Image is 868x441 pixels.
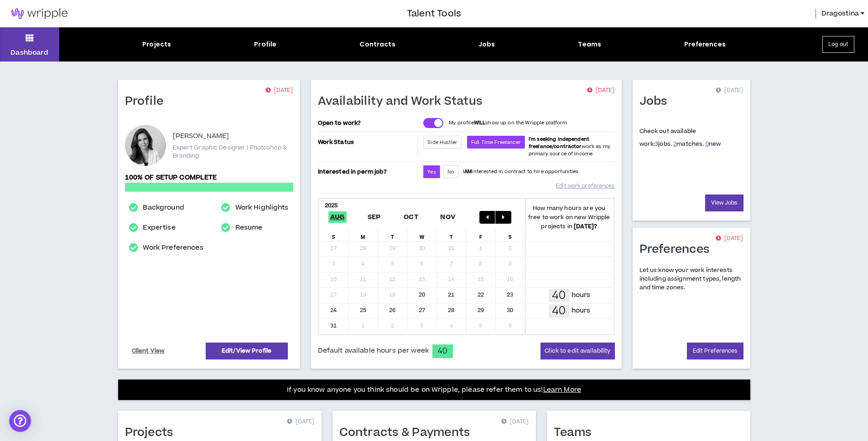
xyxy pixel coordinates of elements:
[143,222,175,233] a: Expertise
[125,94,171,109] h1: Profile
[173,144,293,160] p: Expert Graphic Designer | Photoshop & Branding
[339,426,477,440] h1: Contracts & Payments
[574,222,597,231] b: [DATE] ?
[716,86,743,95] p: [DATE]
[318,136,416,149] p: Work Status
[206,343,288,359] a: Edit/View Profile
[639,266,743,292] p: Let us know your work interests including assignment types, length and time zones.
[706,140,709,148] a: 0
[716,234,743,243] p: [DATE]
[447,169,454,175] span: No
[501,417,529,426] p: [DATE]
[449,119,567,127] p: My profile show up on the Wripple platform
[572,290,591,300] p: hours
[366,211,383,223] span: Sep
[287,385,581,395] p: If you know anyone you think should be on Wripple, please refer them to us!
[572,306,591,316] p: hours
[587,86,614,95] p: [DATE]
[378,227,408,241] div: T
[10,48,48,57] p: Dashboard
[541,343,614,359] button: Click to edit availability
[639,94,674,109] h1: Jobs
[143,202,184,213] a: Background
[143,242,203,253] a: Work Preferences
[427,169,436,175] span: Yes
[543,385,581,395] a: Learn More
[639,127,721,148] p: Check out available work:
[466,227,496,241] div: F
[464,168,472,175] strong: AM
[705,195,743,211] a: View Jobs
[319,227,349,241] div: S
[554,426,598,440] h1: Teams
[407,7,461,21] h3: Talent Tools
[142,40,171,49] div: Projects
[655,140,672,148] span: jobs.
[463,168,579,175] p: I interested in contract to hire opportunities
[402,211,420,223] span: Oct
[427,139,457,146] span: Side Hustler
[235,202,289,213] a: Work Highlights
[437,227,467,241] div: T
[318,346,429,356] span: Default available hours per week
[265,86,293,95] p: [DATE]
[254,40,276,49] div: Profile
[9,410,31,432] div: Open Intercom Messenger
[438,211,457,223] span: Nov
[328,211,347,223] span: Aug
[673,140,704,148] span: matches.
[348,227,378,241] div: M
[318,165,416,178] p: Interested in perm job?
[407,227,437,241] div: W
[673,140,676,148] a: 2
[235,222,263,233] a: Resume
[474,119,486,126] strong: WILL
[655,140,658,148] a: 3
[706,140,721,148] span: new
[639,242,717,257] h1: Preferences
[821,9,859,19] span: Dragostina
[496,227,525,241] div: S
[318,94,489,109] h1: Availability and Work Status
[125,173,293,183] p: 100% of setup complete
[684,40,726,49] div: Preferences
[173,131,229,142] p: [PERSON_NAME]
[318,119,416,127] p: Open to work?
[287,417,314,426] p: [DATE]
[578,40,601,49] div: Teams
[687,343,743,359] a: Edit Preferences
[325,201,338,210] b: 2025
[478,40,495,49] div: Jobs
[130,343,166,359] a: Client View
[822,36,854,53] button: Log out
[556,178,614,194] a: Edit work preferences
[125,426,180,440] h1: Projects
[529,136,589,150] b: I'm seeking independent freelance/contractor
[359,40,395,49] div: Contracts
[125,125,166,166] div: Dragostina M.
[525,204,613,231] p: How many hours are you free to work on new Wripple projects in
[529,136,610,157] span: work as my primary source of income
